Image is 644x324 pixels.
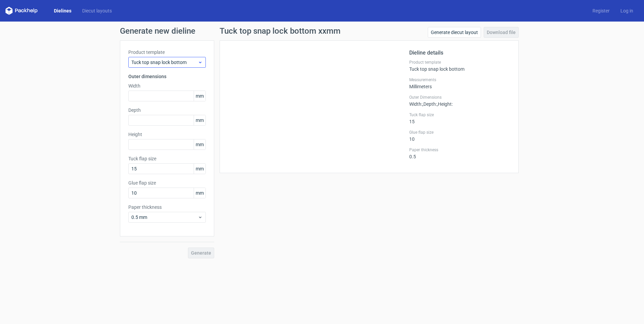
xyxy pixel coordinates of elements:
span: , Height : [437,101,453,107]
a: Diecut layouts [77,7,117,14]
div: Millimeters [409,77,510,89]
span: , Depth : [422,101,437,107]
div: 10 [409,130,510,142]
label: Glue flap size [128,180,206,186]
label: Glue flap size [409,130,510,135]
label: Height [128,131,206,138]
label: Paper thickness [409,147,510,153]
label: Paper thickness [128,204,206,210]
span: Tuck top snap lock bottom [131,59,198,66]
div: 0.5 [409,147,510,159]
span: mm [194,164,205,174]
a: Generate diecut layout [428,27,481,38]
span: 0.5 mm [131,214,198,221]
label: Outer Dimensions [409,95,510,100]
a: Register [587,7,615,14]
span: mm [194,139,205,150]
label: Depth [128,107,206,114]
h1: Tuck top snap lock bottom xxmm [220,27,341,35]
div: Tuck top snap lock bottom [409,60,510,72]
h2: Dieline details [409,49,510,57]
label: Product template [409,60,510,65]
label: Width [128,83,206,89]
label: Measurements [409,77,510,83]
label: Tuck flap size [128,155,206,162]
label: Tuck flap size [409,112,510,118]
span: mm [194,188,205,198]
label: Product template [128,49,206,56]
span: Width : [409,101,422,107]
a: Dielines [49,7,77,14]
div: 15 [409,112,510,124]
span: mm [194,115,205,125]
span: mm [194,91,205,101]
h3: Outer dimensions [128,73,206,80]
h1: Generate new dieline [120,27,524,35]
a: Log in [615,7,639,14]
